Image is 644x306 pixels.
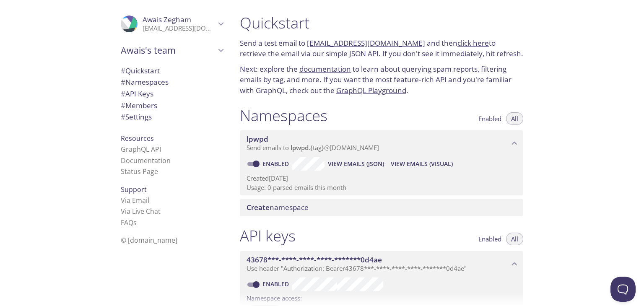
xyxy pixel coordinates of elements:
[473,233,506,245] button: Enabled
[121,44,216,56] span: Awais's team
[143,15,191,24] span: Awais Zegham
[240,130,523,156] div: lpwpd namespace
[240,199,523,216] div: Create namespace
[121,207,161,216] a: Via Live Chat
[291,143,309,152] span: lpwpd
[325,157,387,171] button: View Emails (JSON)
[240,106,327,125] h1: Namespaces
[391,159,453,169] span: View Emails (Visual)
[336,86,406,95] a: GraphQL Playground
[121,145,161,154] a: GraphQL API
[247,134,268,144] span: lpwpd
[114,88,230,100] div: API Keys
[240,13,523,32] h1: Quickstart
[121,185,147,194] span: Support
[121,134,154,143] span: Resources
[261,160,292,168] a: Enabled
[114,10,230,38] div: Awais Zegham
[121,112,125,122] span: #
[240,226,296,245] h1: API keys
[240,64,523,96] p: Next: explore the to learn about querying spam reports, filtering emails by tag, and more. If you...
[506,233,523,245] button: All
[247,202,270,212] span: Create
[247,291,302,303] label: Namespace access:
[143,24,216,33] p: [EMAIL_ADDRESS][DOMAIN_NAME]
[121,101,157,110] span: Members
[121,101,125,110] span: #
[121,167,158,176] a: Status Page
[121,236,177,245] span: © [DOMAIN_NAME]
[610,277,636,302] iframe: Help Scout Beacon - Open
[240,38,523,59] p: Send a test email to and then to retrieve the email via our simple JSON API. If you don't see it ...
[133,218,137,227] span: s
[114,111,230,123] div: Team Settings
[121,89,125,99] span: #
[114,39,230,61] div: Awais's team
[121,66,160,75] span: Quickstart
[114,65,230,77] div: Quickstart
[121,66,125,75] span: #
[247,143,379,152] span: Send emails to . {tag} @[DOMAIN_NAME]
[473,112,506,125] button: Enabled
[121,156,171,165] a: Documentation
[457,38,489,48] a: click here
[114,100,230,112] div: Members
[506,112,523,125] button: All
[121,77,125,87] span: #
[261,280,292,288] a: Enabled
[247,202,309,212] span: namespace
[307,38,425,48] a: [EMAIL_ADDRESS][DOMAIN_NAME]
[114,76,230,88] div: Namespaces
[121,218,137,227] a: FAQ
[247,183,517,192] p: Usage: 0 parsed emails this month
[328,159,384,169] span: View Emails (JSON)
[387,157,456,171] button: View Emails (Visual)
[247,174,517,183] p: Created [DATE]
[121,89,153,99] span: API Keys
[299,64,351,74] a: documentation
[121,196,149,205] a: Via Email
[121,77,169,87] span: Namespaces
[121,112,152,122] span: Settings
